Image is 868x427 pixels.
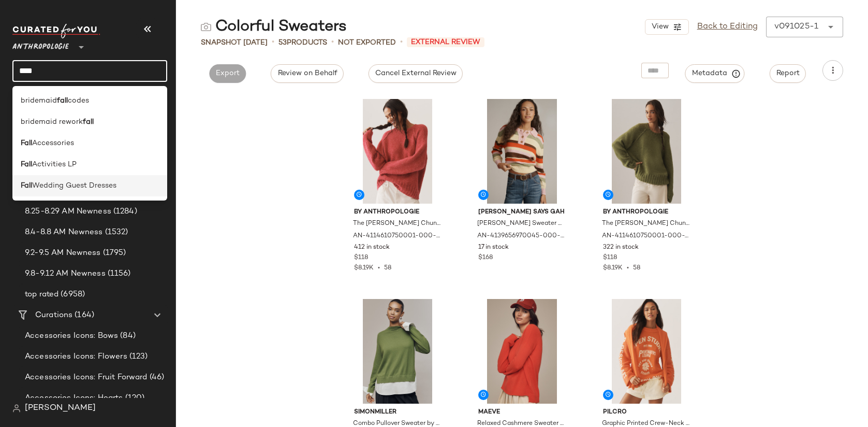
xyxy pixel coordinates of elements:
[58,289,85,301] span: (6958)
[278,39,287,47] span: 53
[201,22,211,32] img: svg%3e
[21,180,32,191] b: Fall
[692,69,739,78] span: Metadata
[384,265,391,272] span: 58
[478,408,566,417] span: Maeve
[21,159,32,170] b: Fall
[375,69,457,78] span: Cancel External Review
[354,208,442,217] span: By Anthropologie
[35,309,72,321] span: Curations
[25,351,127,363] span: Accessories Icons: Flowers
[72,309,94,321] span: (164)
[346,299,450,404] img: 4139954760053_038_b
[68,95,89,106] span: codes
[651,23,668,31] span: View
[603,208,690,217] span: By Anthropologie
[477,232,565,241] span: AN-4139656970045-000-095
[201,37,268,48] span: Snapshot [DATE]
[272,36,274,49] span: •
[12,35,69,54] span: Anthropologie
[12,404,21,412] img: svg%3e
[407,37,484,47] span: External Review
[470,99,574,204] img: 4139656970045_095_b
[470,299,574,404] img: 4114086690209_060_b
[32,180,116,191] span: Wedding Guest Dresses
[400,36,403,49] span: •
[331,36,334,49] span: •
[697,21,758,33] a: Back to Editing
[25,330,118,342] span: Accessories Icons: Bows
[774,21,818,33] div: v091025-1
[354,265,374,272] span: $8.19K
[25,268,106,280] span: 9.8-9.12 AM Newness
[25,402,96,415] span: [PERSON_NAME]
[123,392,145,404] span: (120)
[369,64,463,83] button: Cancel External Review
[271,64,343,83] button: Review on Behalf
[148,372,165,383] span: (46)
[633,265,640,272] span: 58
[603,265,623,272] span: $8.19K
[12,24,100,38] img: cfy_white_logo.C9jOOHJF.svg
[603,408,690,417] span: Pilcro
[353,232,440,241] span: AN-4114610750001-000-062
[101,247,126,259] span: (1795)
[111,206,137,218] span: (1284)
[25,372,148,383] span: Accessories Icons: Fruit Forward
[776,69,800,78] span: Report
[603,253,617,263] span: $118
[354,408,442,417] span: SIMONMILLER
[32,159,77,170] span: Activities LP
[21,138,32,149] b: Fall
[353,219,440,229] span: The [PERSON_NAME] Chunky Crew-Neck Sweater by Anthropologie in Pink, Women's, Size: L P, Polyeste...
[354,253,368,263] span: $118
[685,64,745,83] button: Metadata
[478,243,509,252] span: 17 in stock
[103,226,128,238] span: (1532)
[374,265,384,272] span: •
[25,247,101,259] span: 9.2-9.5 AM Newness
[21,95,57,106] span: bridemaid
[201,17,347,37] div: Colorful Sweaters
[21,117,83,127] span: bridemaid rework
[277,69,337,78] span: Review on Behalf
[106,268,131,280] span: (1156)
[595,99,699,204] img: 4114610750001_230_b
[478,253,493,263] span: $168
[118,330,136,342] span: (84)
[25,289,58,301] span: top rated
[32,138,74,149] span: Accessories
[83,117,94,127] b: fall
[770,64,806,83] button: Report
[602,219,689,229] span: The [PERSON_NAME] Chunky Crew-Neck Sweater by Anthropologie in Green, Women's, Size: XL, Polyeste...
[354,243,390,252] span: 412 in stock
[25,206,111,218] span: 8.25-8.29 AM Newness
[127,351,148,363] span: (123)
[478,208,566,217] span: [PERSON_NAME] Says Gah
[603,243,639,252] span: 322 in stock
[623,265,633,272] span: •
[595,299,699,404] img: 4114556770051_089_b
[346,99,450,204] img: 4114610750001_062_b
[25,392,123,404] span: Accessories Icons: Hearts
[477,219,565,229] span: [PERSON_NAME] Sweater by [PERSON_NAME] Says Gah, Women's, Size: XL/2XL, Polyester/Nylon/Wool at A...
[57,95,68,106] b: fall
[278,37,327,48] div: Products
[645,19,688,35] button: View
[338,37,396,48] span: Not Exported
[25,226,103,238] span: 8.4-8.8 AM Newness
[602,232,689,241] span: AN-4114610750001-000-230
